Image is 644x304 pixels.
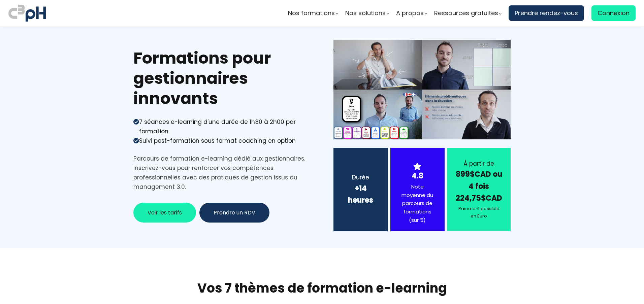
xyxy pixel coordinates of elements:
div: 7 séances e-learning d'une durée de 1h30 à 2h00 par formation [139,117,311,136]
img: logo C3PH [8,3,46,23]
div: Durée [342,173,379,182]
span: Ressources gratuites [434,8,498,18]
div: Suivi post-formation sous format coaching en option [139,136,296,145]
b: +14 heures [348,183,373,205]
div: Note moyenne du parcours de formations (sur 5) [399,183,436,225]
button: Voir les tarifs [133,203,196,223]
h1: Formations pour gestionnaires innovants [133,48,311,109]
div: Parcours de formation e-learning dédié aux gestionnaires. Inscrivez-vous pour renforcer vos compé... [133,154,311,192]
div: À partir de [456,159,502,168]
span: Nos solutions [345,8,386,18]
h1: Vos 7 thèmes de formation e-learning [133,280,511,296]
a: Prendre rendez-vous [509,5,584,21]
div: Paiement possible en Euro [456,205,502,220]
strong: 899$CAD ou 4 fois 224,75$CAD [456,169,502,203]
a: Connexion [591,5,636,21]
span: A propos [396,8,424,18]
button: Prendre un RDV [199,203,269,223]
span: Connexion [598,8,630,18]
strong: 4.8 [412,171,423,181]
span: Prendre un RDV [214,208,255,217]
span: Voir les tarifs [148,208,182,217]
span: Prendre rendez-vous [515,8,578,18]
span: Nos formations [288,8,335,18]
